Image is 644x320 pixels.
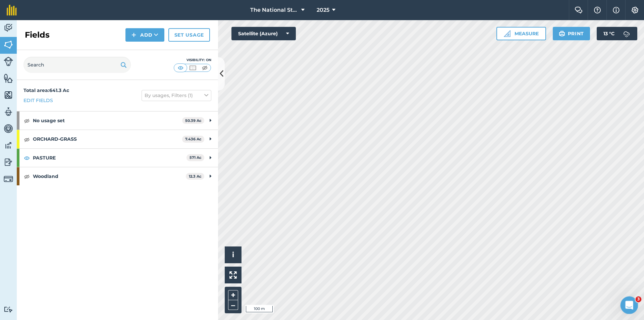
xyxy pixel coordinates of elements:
div: PASTURE571 Ac [17,149,218,167]
h2: Fields [25,30,50,40]
strong: Total area : 641.3 Ac [23,87,69,93]
img: svg+xml;base64,PHN2ZyB4bWxucz0iaHR0cDovL3d3dy53My5vcmcvMjAwMC9zdmciIHdpZHRoPSIxOCIgaGVpZ2h0PSIyNC... [24,154,30,162]
strong: 7.436 Ac [185,137,202,141]
span: 3 [636,296,642,303]
img: svg+xml;base64,PHN2ZyB4bWxucz0iaHR0cDovL3d3dy53My5vcmcvMjAwMC9zdmciIHdpZHRoPSI1NiIgaGVpZ2h0PSI2MC... [4,73,13,83]
a: Set usage [168,28,210,42]
img: svg+xml;base64,PD94bWwgdmVyc2lvbj0iMS4wIiBlbmNvZGluZz0idXRmLTgiPz4KPCEtLSBHZW5lcmF0b3I6IEFkb2JlIE... [4,157,13,167]
img: Four arrows, one pointing top left, one top right, one bottom right and the last bottom left [229,271,237,279]
img: A question mark icon [593,7,601,13]
button: By usages, Filters (1) [142,90,211,101]
img: svg+xml;base64,PHN2ZyB4bWxucz0iaHR0cDovL3d3dy53My5vcmcvMjAwMC9zdmciIHdpZHRoPSIxOCIgaGVpZ2h0PSIyNC... [24,135,30,143]
span: 13 ° C [603,27,614,40]
div: ORCHARD-GRASS7.436 Ac [17,130,218,148]
strong: PASTURE [33,149,186,167]
div: Woodland12.3 Ac [17,167,218,185]
img: svg+xml;base64,PHN2ZyB4bWxucz0iaHR0cDovL3d3dy53My5vcmcvMjAwMC9zdmciIHdpZHRoPSI1MCIgaGVpZ2h0PSI0MC... [176,64,185,71]
span: i [232,250,234,259]
img: fieldmargin Logo [7,5,17,15]
button: Add [125,28,164,42]
button: i [225,246,241,263]
img: svg+xml;base64,PD94bWwgdmVyc2lvbj0iMS4wIiBlbmNvZGluZz0idXRmLTgiPz4KPCEtLSBHZW5lcmF0b3I6IEFkb2JlIE... [4,124,13,134]
img: Two speech bubbles overlapping with the left bubble in the forefront [575,7,583,13]
strong: Woodland [33,167,186,185]
img: svg+xml;base64,PD94bWwgdmVyc2lvbj0iMS4wIiBlbmNvZGluZz0idXRmLTgiPz4KPCEtLSBHZW5lcmF0b3I6IEFkb2JlIE... [4,306,13,313]
img: svg+xml;base64,PHN2ZyB4bWxucz0iaHR0cDovL3d3dy53My5vcmcvMjAwMC9zdmciIHdpZHRoPSIxNyIgaGVpZ2h0PSIxNy... [613,6,620,14]
strong: ORCHARD-GRASS [33,130,182,148]
button: Satellite (Azure) [231,27,296,40]
img: svg+xml;base64,PHN2ZyB4bWxucz0iaHR0cDovL3d3dy53My5vcmcvMjAwMC9zdmciIHdpZHRoPSI1MCIgaGVpZ2h0PSI0MC... [189,64,197,71]
strong: 50.39 Ac [185,118,202,123]
img: svg+xml;base64,PD94bWwgdmVyc2lvbj0iMS4wIiBlbmNvZGluZz0idXRmLTgiPz4KPCEtLSBHZW5lcmF0b3I6IEFkb2JlIE... [4,23,13,33]
img: svg+xml;base64,PD94bWwgdmVyc2lvbj0iMS4wIiBlbmNvZGluZz0idXRmLTgiPz4KPCEtLSBHZW5lcmF0b3I6IEFkb2JlIE... [620,27,633,40]
img: svg+xml;base64,PHN2ZyB4bWxucz0iaHR0cDovL3d3dy53My5vcmcvMjAwMC9zdmciIHdpZHRoPSIxNCIgaGVpZ2h0PSIyNC... [131,31,136,39]
img: A cog icon [631,7,639,13]
img: svg+xml;base64,PHN2ZyB4bWxucz0iaHR0cDovL3d3dy53My5vcmcvMjAwMC9zdmciIHdpZHRoPSIxOCIgaGVpZ2h0PSIyNC... [24,117,30,125]
strong: 571 Ac [190,155,202,160]
img: svg+xml;base64,PD94bWwgdmVyc2lvbj0iMS4wIiBlbmNvZGluZz0idXRmLTgiPz4KPCEtLSBHZW5lcmF0b3I6IEFkb2JlIE... [4,107,13,117]
img: svg+xml;base64,PHN2ZyB4bWxucz0iaHR0cDovL3d3dy53My5vcmcvMjAwMC9zdmciIHdpZHRoPSIxOCIgaGVpZ2h0PSIyNC... [24,172,30,180]
img: svg+xml;base64,PHN2ZyB4bWxucz0iaHR0cDovL3d3dy53My5vcmcvMjAwMC9zdmciIHdpZHRoPSI1NiIgaGVpZ2h0PSI2MC... [4,40,13,50]
div: No usage set50.39 Ac [17,111,218,130]
button: Measure [496,27,546,40]
img: svg+xml;base64,PD94bWwgdmVyc2lvbj0iMS4wIiBlbmNvZGluZz0idXRmLTgiPz4KPCEtLSBHZW5lcmF0b3I6IEFkb2JlIE... [4,57,13,66]
img: svg+xml;base64,PHN2ZyB4bWxucz0iaHR0cDovL3d3dy53My5vcmcvMjAwMC9zdmciIHdpZHRoPSI1NiIgaGVpZ2h0PSI2MC... [4,90,13,100]
img: svg+xml;base64,PHN2ZyB4bWxucz0iaHR0cDovL3d3dy53My5vcmcvMjAwMC9zdmciIHdpZHRoPSIxOSIgaGVpZ2h0PSIyNC... [559,30,565,38]
strong: No usage set [33,111,182,130]
img: svg+xml;base64,PD94bWwgdmVyc2lvbj0iMS4wIiBlbmNvZGluZz0idXRmLTgiPz4KPCEtLSBHZW5lcmF0b3I6IEFkb2JlIE... [4,174,13,184]
button: + [228,290,238,300]
span: The National Stud [250,6,299,14]
div: Visibility: On [174,57,211,63]
img: svg+xml;base64,PD94bWwgdmVyc2lvbj0iMS4wIiBlbmNvZGluZz0idXRmLTgiPz4KPCEtLSBHZW5lcmF0b3I6IEFkb2JlIE... [4,140,13,150]
button: – [228,300,238,310]
strong: 12.3 Ac [189,174,202,179]
button: Print [553,27,590,40]
img: svg+xml;base64,PHN2ZyB4bWxucz0iaHR0cDovL3d3dy53My5vcmcvMjAwMC9zdmciIHdpZHRoPSI1MCIgaGVpZ2h0PSI0MC... [201,64,209,71]
input: Search [23,57,131,73]
button: 13 °C [597,27,637,40]
span: 2025 [317,6,329,14]
img: svg+xml;base64,PHN2ZyB4bWxucz0iaHR0cDovL3d3dy53My5vcmcvMjAwMC9zdmciIHdpZHRoPSIxOSIgaGVpZ2h0PSIyNC... [120,61,127,69]
iframe: Intercom live chat [621,296,638,314]
a: Edit fields [23,97,53,104]
img: Ruler icon [504,30,511,37]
